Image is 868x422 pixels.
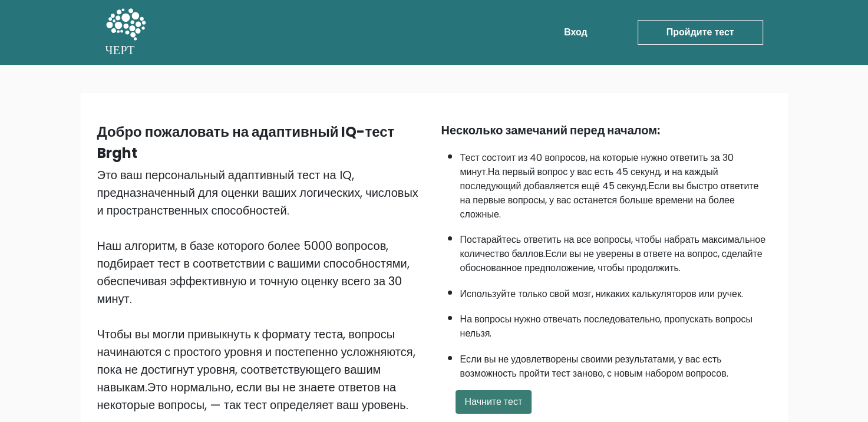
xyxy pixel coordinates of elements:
[460,247,763,275] ya-tr-span: Если вы не уверены в ответе на вопрос, сделайте обоснованное предположение, чтобы продолжить.
[666,25,734,39] ya-tr-span: Пройдите тест
[460,179,759,221] ya-tr-span: Если вы быстро ответите на первые вопросы, у вас останется больше времени на более сложные.
[441,122,660,139] ya-tr-span: Несколько замечаний перед началом:
[638,20,763,45] a: Пройдите тест
[460,165,718,193] ya-tr-span: На первый вопрос у вас есть 45 секунд, и на каждый последующий добавляется ещё 45 секунд.
[460,312,753,340] ya-tr-span: На вопросы нужно отвечать последовательно, пропускать вопросы нельзя.
[465,395,523,408] ya-tr-span: Начните тест
[97,238,410,307] ya-tr-span: Наш алгоритм, в базе которого более 5000 вопросов, подбирает тест в соответствии с вашими способн...
[460,287,743,301] ya-tr-span: Используйте только свой мозг, никаких калькуляторов или ручек.
[460,352,728,380] ya-tr-span: Если вы не удовлетворены своими результатами, у вас есть возможность пройти тест заново, с новым ...
[105,42,135,58] ya-tr-span: ЧЕРТ
[460,151,734,179] ya-tr-span: Тест состоит из 40 вопросов, на которые нужно ответить за 30 минут.
[97,167,418,219] ya-tr-span: Это ваш персональный адаптивный тест на IQ, предназначенный для оценки ваших логических, числовых...
[456,390,532,414] button: Начните тест
[97,379,408,413] ya-tr-span: Это нормально, если вы не знаете ответов на некоторые вопросы, — так тест определяет ваш уровень.
[97,326,415,395] ya-tr-span: Чтобы вы могли привыкнуть к формату теста, вопросы начинаются с простого уровня и постепенно усло...
[564,25,588,39] ya-tr-span: Вход
[559,21,592,44] a: Вход
[460,233,765,261] ya-tr-span: Постарайтесь ответить на все вопросы, чтобы набрать максимальное количество баллов.
[105,5,146,60] a: ЧЕРТ
[97,122,395,163] ya-tr-span: Добро пожаловать на адаптивный IQ-тест Brght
